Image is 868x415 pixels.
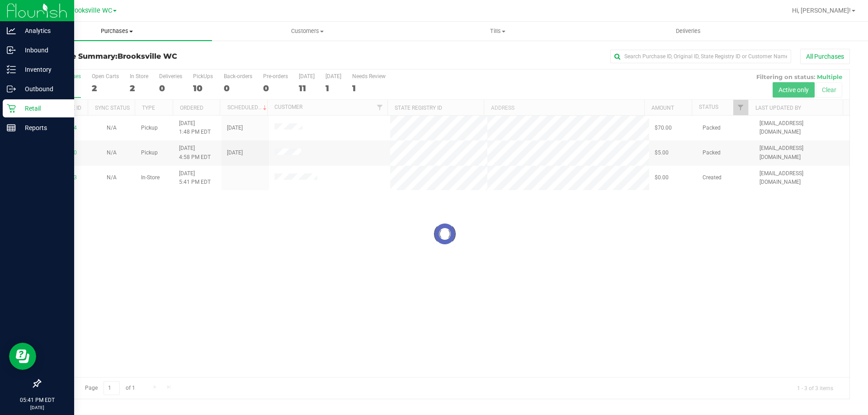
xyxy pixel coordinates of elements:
[16,64,70,75] p: Inventory
[7,65,16,74] inline-svg: Inventory
[16,122,70,133] p: Reports
[7,123,16,132] inline-svg: Reports
[7,26,16,35] inline-svg: Analytics
[7,84,16,93] inline-svg: Outbound
[4,404,70,411] p: [DATE]
[22,22,212,41] a: Purchases
[16,103,70,114] p: Retail
[16,45,70,56] p: Inbound
[40,52,310,61] h3: Purchase Summary:
[16,84,70,94] p: Outbound
[212,27,402,35] span: Customers
[7,46,16,55] inline-svg: Inbound
[68,7,112,14] span: Brooksville WC
[593,22,783,41] a: Deliveries
[212,22,402,41] a: Customers
[402,22,593,41] a: Tills
[7,104,16,113] inline-svg: Retail
[4,396,70,404] p: 05:41 PM EDT
[664,27,713,35] span: Deliveries
[610,50,791,63] input: Search Purchase ID, Original ID, State Registry ID or Customer Name...
[118,52,177,61] span: Brooksville WC
[800,49,850,64] button: All Purchases
[9,343,36,370] iframe: Resource center
[403,27,592,35] span: Tills
[16,25,70,36] p: Analytics
[792,7,851,14] span: Hi, [PERSON_NAME]!
[22,27,212,35] span: Purchases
